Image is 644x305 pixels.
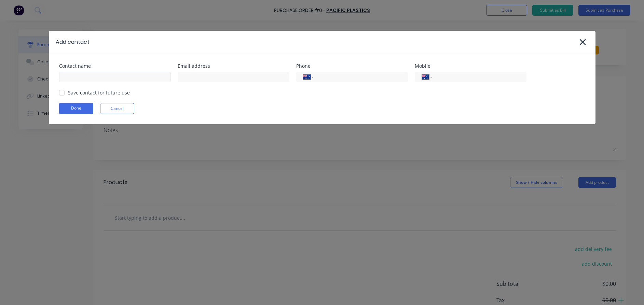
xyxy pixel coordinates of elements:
button: Done [59,103,93,114]
div: Contact name [59,64,171,68]
div: Phone [296,64,408,68]
div: Mobile [415,64,526,68]
div: Add contact [56,38,90,46]
div: Save contact for future use [68,89,130,96]
div: Email address [178,64,289,68]
button: Cancel [100,103,134,114]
